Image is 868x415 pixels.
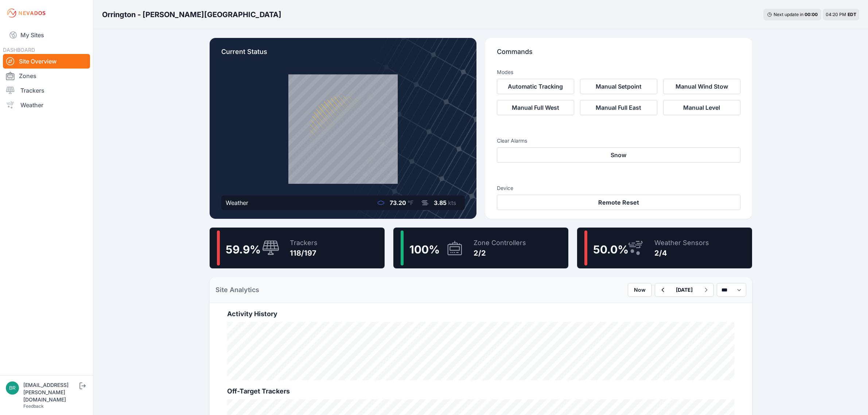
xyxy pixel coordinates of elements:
[654,238,709,248] div: Weather Sensors
[390,199,406,206] span: 73.20
[577,228,752,268] a: 50.0%Weather Sensors2/4
[826,12,846,17] span: 04:20 PM
[497,47,740,63] p: Commands
[474,238,526,248] div: Zone Controllers
[848,12,856,17] span: EDT
[290,238,318,248] div: Trackers
[3,54,90,69] a: Site Overview
[593,243,628,256] span: 50.0 %
[663,79,740,94] button: Manual Wind Stow
[497,137,740,144] h3: Clear Alarms
[23,381,78,403] div: [EMAIL_ADDRESS][PERSON_NAME][DOMAIN_NAME]
[774,12,803,17] span: Next update in
[210,228,385,268] a: 59.9%Trackers118/197
[408,199,413,206] span: °F
[497,79,574,94] button: Automatic Tracking
[497,69,513,76] h3: Modes
[3,98,90,112] a: Weather
[670,283,698,296] button: [DATE]
[580,100,657,115] button: Manual Full East
[3,47,35,53] span: DASHBOARD
[409,243,440,256] span: 100 %
[663,100,740,115] button: Manual Level
[497,185,740,192] h3: Device
[393,228,568,268] a: 100%Zone Controllers2/2
[497,147,740,163] button: Snow
[6,381,19,395] img: brayden.sanford@nevados.solar
[226,198,248,207] div: Weather
[3,69,90,83] a: Zones
[226,243,261,256] span: 59.9 %
[102,5,281,24] nav: Breadcrumb
[474,248,526,258] div: 2/2
[221,47,465,63] p: Current Status
[102,9,281,20] h3: Orrington - [PERSON_NAME][GEOGRAPHIC_DATA]
[215,285,259,295] h2: Site Analytics
[448,199,456,206] span: kts
[434,199,447,206] span: 3.85
[23,403,44,409] a: Feedback
[805,12,818,18] div: 00 : 00
[3,26,90,44] a: My Sites
[497,195,740,210] button: Remote Reset
[580,79,657,94] button: Manual Setpoint
[628,283,652,297] button: Now
[6,7,47,19] img: Nevados
[290,248,318,258] div: 118/197
[497,100,574,115] button: Manual Full West
[227,309,735,319] h2: Activity History
[3,83,90,98] a: Trackers
[227,386,735,396] h2: Off-Target Trackers
[654,248,709,258] div: 2/4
